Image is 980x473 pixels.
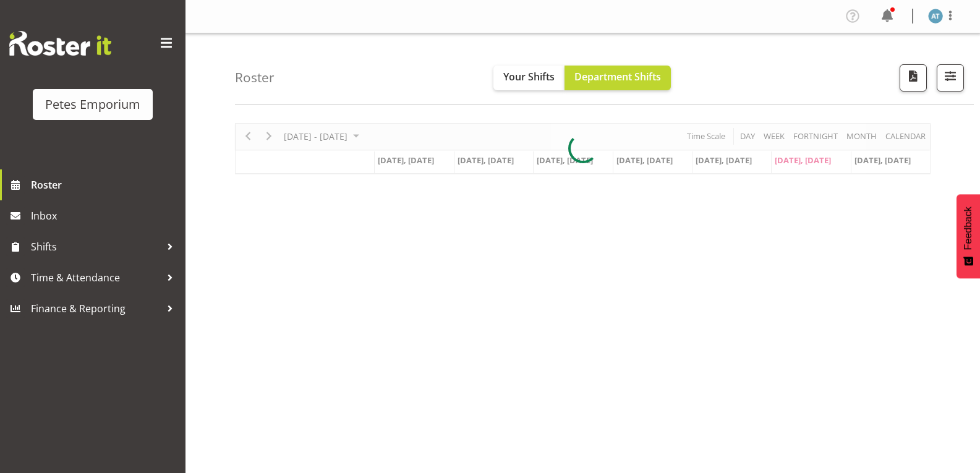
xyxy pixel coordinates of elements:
[235,70,275,85] h4: Roster
[9,31,111,56] img: Rosterit website logo
[503,70,555,83] span: Your Shifts
[493,66,565,90] button: Your Shifts
[963,207,974,250] span: Feedback
[957,194,980,278] button: Feedback - Show survey
[31,207,179,225] span: Inbox
[31,237,161,256] span: Shifts
[31,268,161,287] span: Time & Attendance
[565,66,671,90] button: Department Shifts
[45,95,140,114] div: Petes Emporium
[928,9,943,23] img: alex-micheal-taniwha5364.jpg
[937,64,964,92] button: Filter Shifts
[900,64,927,92] button: Download a PDF of the roster according to the set date range.
[574,70,661,83] span: Department Shifts
[31,176,179,194] span: Roster
[31,299,161,318] span: Finance & Reporting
